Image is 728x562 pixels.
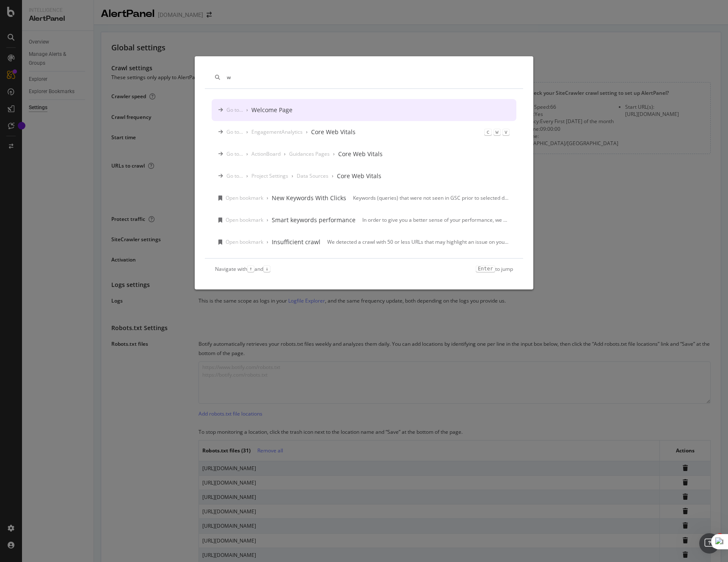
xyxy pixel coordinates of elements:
[226,150,243,157] div: Go to...
[333,150,335,157] div: ›
[337,172,381,180] div: Core Web Vitals
[289,150,330,157] div: Guidances Pages
[251,106,292,114] div: Welcome Page
[306,128,308,135] div: ›
[327,238,510,245] div: We detected a crawl with 50 or less URLs that may highlight an issue on your website. Since a cra...
[226,172,243,179] div: Go to...
[246,150,248,157] div: ›
[502,129,510,135] kbd: v
[251,150,281,157] div: ActionBoard
[215,265,270,273] div: Navigate with and
[494,129,501,135] kbd: w
[226,128,243,135] div: Go to...
[362,216,510,223] div: In order to give you a better sense of your performance, we grouped close syntaxic keywords toget...
[251,172,288,179] div: Project Settings
[226,238,263,245] div: Open bookmark
[251,128,303,135] div: EngagementAnalytics
[247,265,254,272] kbd: ↑
[476,265,495,272] kbd: Enter
[267,238,268,245] div: ›
[226,106,243,113] div: Go to...
[246,172,248,179] div: ›
[476,265,513,273] div: to jump
[292,172,293,179] div: ›
[272,238,320,246] div: Insufficient crawl
[338,150,383,158] div: Core Web Vitals
[353,194,510,201] div: Keywords (queries) that were not seen in GSC prior to selected date range, with clicks
[272,216,356,224] div: Smart keywords performance
[272,194,346,202] div: New Keywords With Clicks
[699,533,720,554] iframe: Intercom live chat
[226,216,263,223] div: Open bookmark
[267,216,268,223] div: ›
[246,106,248,113] div: ›
[226,194,263,201] div: Open bookmark
[227,74,513,81] input: Type a command or search…
[267,194,268,201] div: ›
[297,172,328,179] div: Data Sources
[246,128,248,135] div: ›
[332,172,334,179] div: ›
[284,150,286,157] div: ›
[263,265,270,272] kbd: ↓
[311,128,356,136] div: Core Web Vitals
[717,533,723,540] span: 1
[195,56,533,289] div: modal
[484,129,491,135] kbd: c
